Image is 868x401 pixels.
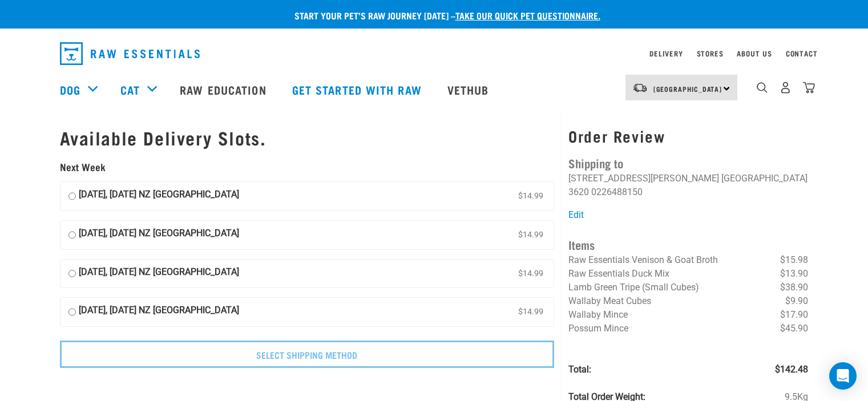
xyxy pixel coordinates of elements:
h5: Next Week [60,161,555,173]
span: $14.99 [516,188,546,205]
input: [DATE], [DATE] NZ [GEOGRAPHIC_DATA] $14.99 [68,303,76,321]
strong: [DATE], [DATE] NZ [GEOGRAPHIC_DATA] [79,303,239,321]
a: Raw Education [168,67,280,112]
div: Open Intercom Messenger [829,362,857,390]
span: $14.99 [516,265,546,282]
h4: Items [568,236,808,253]
li: [STREET_ADDRESS][PERSON_NAME] [568,173,719,184]
span: $38.90 [780,281,808,294]
strong: [DATE], [DATE] NZ [GEOGRAPHIC_DATA] [79,226,239,244]
strong: [DATE], [DATE] NZ [GEOGRAPHIC_DATA] [79,265,239,282]
h4: Shipping to [568,154,808,172]
a: Stores [697,51,724,55]
h1: Available Delivery Slots. [60,127,555,148]
input: Select Shipping Method [60,341,555,368]
span: $142.48 [775,363,808,376]
span: [GEOGRAPHIC_DATA] [653,87,722,91]
span: $15.98 [780,253,808,267]
a: Vethub [436,67,503,112]
a: About Us [737,51,772,55]
img: home-icon@2x.png [803,82,815,94]
span: Possum Mince [568,323,628,334]
strong: [DATE], [DATE] NZ [GEOGRAPHIC_DATA] [79,188,239,205]
img: user.png [780,82,792,94]
a: Contact [786,51,818,55]
span: Wallaby Mince [568,309,628,320]
img: van-moving.png [632,83,648,93]
li: 0226488150 [591,187,643,197]
a: Delivery [649,51,683,55]
span: $13.90 [780,267,808,281]
span: $14.99 [516,226,546,244]
a: Dog [60,81,80,98]
span: Raw Essentials Venison & Goat Broth [568,254,718,265]
img: Raw Essentials Logo [60,42,200,65]
input: [DATE], [DATE] NZ [GEOGRAPHIC_DATA] $14.99 [68,226,76,244]
input: [DATE], [DATE] NZ [GEOGRAPHIC_DATA] $14.99 [68,265,76,282]
span: Wallaby Meat Cubes [568,295,651,306]
a: Get started with Raw [281,67,436,112]
input: [DATE], [DATE] NZ [GEOGRAPHIC_DATA] $14.99 [68,188,76,205]
nav: dropdown navigation [51,38,818,70]
span: $9.90 [785,294,808,308]
span: $14.99 [516,303,546,321]
li: [GEOGRAPHIC_DATA] 3620 [568,173,808,197]
a: Cat [120,81,140,98]
span: Raw Essentials Duck Mix [568,268,669,279]
a: Edit [568,209,584,220]
span: $17.90 [780,308,808,322]
a: take our quick pet questionnaire. [455,13,600,18]
strong: Total: [568,364,591,375]
img: home-icon-1@2x.png [757,82,768,93]
span: $45.90 [780,322,808,335]
span: Lamb Green Tripe (Small Cubes) [568,282,699,293]
h3: Order Review [568,127,808,145]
